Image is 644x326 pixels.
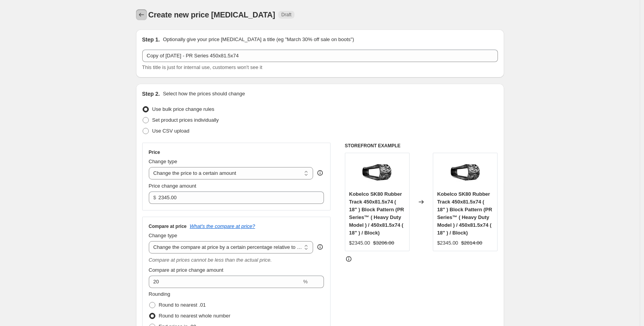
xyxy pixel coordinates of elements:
span: This title is just for internal use, customers won't see it [142,64,262,70]
i: Compare at prices cannot be less than the actual price. [149,257,272,263]
span: Change type [149,159,177,164]
span: Use bulk price change rules [152,106,214,112]
h2: Step 2. [142,90,160,98]
div: $2345.00 [437,239,458,247]
h6: STOREFRONT EXAMPLE [345,143,498,149]
span: Create new price [MEDICAL_DATA] [148,10,276,19]
p: Optionally give your price [MEDICAL_DATA] a title (eg "March 30% off sale on boots") [163,36,354,43]
span: $ [153,195,156,200]
div: $2345.00 [349,239,370,247]
button: Price change jobs [136,9,147,20]
span: Set product prices individually [152,117,219,123]
input: 30% off holiday sale [142,50,498,62]
span: Round to nearest whole number [159,313,231,319]
span: Round to nearest .01 [159,302,206,308]
span: % [303,279,308,285]
input: 20 [149,276,302,288]
span: Price change amount [149,183,196,189]
span: Compare at price change amount [149,267,224,273]
span: Change type [149,233,177,238]
p: Select how the prices should change [163,90,245,98]
span: Use CSV upload [152,128,189,134]
span: Kobelco SK80 Rubber Track 450x81.5x74 ( 18" ) Block Pattern (PR Series™ ( Heavy Duty Model ) / 45... [349,191,404,236]
div: help [316,169,324,177]
input: 80.00 [158,191,312,204]
span: Draft [281,12,291,18]
img: kobelco-rubber-track-kobelco-sk80-rubber-track-450x81-5x74-18-block-pattern-44923560231228_80x.jpg [362,157,393,188]
div: help [316,243,324,251]
h3: Compare at price [149,223,187,229]
span: Kobelco SK80 Rubber Track 450x81.5x74 ( 18" ) Block Pattern (PR Series™ ( Heavy Duty Model ) / 45... [437,191,492,236]
button: What's the compare at price? [190,223,255,229]
h2: Step 1. [142,36,160,43]
strike: $2814.00 [461,239,482,247]
h3: Price [149,149,160,155]
span: Rounding [149,291,170,297]
img: kobelco-rubber-track-kobelco-sk80-rubber-track-450x81-5x74-18-block-pattern-44923560231228_80x.jpg [450,157,481,188]
strike: $3206.00 [373,239,394,247]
